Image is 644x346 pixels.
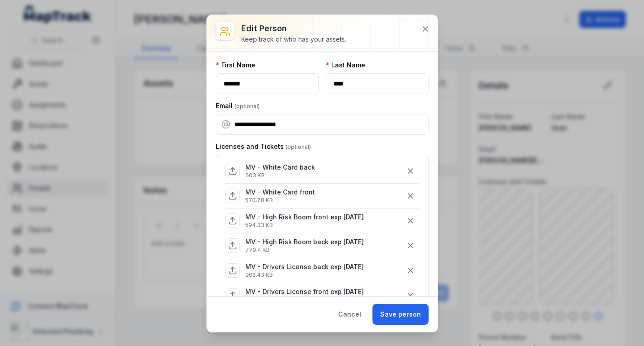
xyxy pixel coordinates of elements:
p: MV - Drivers License back exp [DATE] [245,262,364,271]
label: Last Name [326,61,365,70]
div: Keep track of who has your assets. [241,35,346,44]
p: MV - White Card back [245,163,315,172]
button: Cancel [330,304,369,325]
p: MV - High Risk Boom back exp [DATE] [245,237,364,246]
p: MV - Drivers License front exp [DATE] [245,287,364,296]
label: Licenses and Tickets [216,142,311,151]
p: MV - White Card front [245,188,315,197]
p: 603 KB [245,172,315,179]
label: Email [216,101,260,110]
p: MV - High Risk Boom front exp [DATE] [245,213,364,222]
label: First Name [216,61,255,70]
p: 570.78 KB [245,197,315,204]
p: 902.43 KB [245,271,364,279]
p: 770.4 KB [245,246,364,254]
h3: Edit person [241,22,346,35]
p: 594.33 KB [245,222,364,229]
button: Save person [372,304,429,325]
